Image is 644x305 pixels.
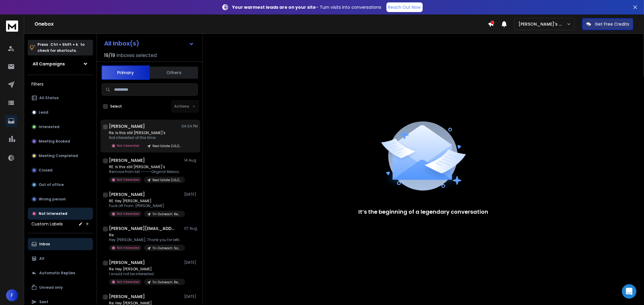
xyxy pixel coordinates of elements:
p: Reach Out Now [388,4,421,10]
p: Get Free Credits [595,21,629,27]
div: Open Intercom Messenger [622,284,636,299]
h1: [PERSON_NAME] [109,259,145,266]
h1: [PERSON_NAME] [109,191,145,197]
button: Automatic Replies [28,267,93,279]
a: Reach Out Now [386,2,423,12]
h1: [PERSON_NAME] [109,157,145,163]
p: Real Estate (LGJ) — 16-30 Employees (Inbound Offer) [152,178,181,182]
p: Wrong person [39,197,66,202]
p: Not Interested [117,212,139,216]
p: Sent [39,300,48,304]
p: Press to check for shortcuts. [37,42,85,54]
p: – Turn visits into conversations [232,4,382,10]
p: 14 Aug [184,158,198,163]
button: Get Free Credits [582,18,633,30]
p: It’s the beginning of a legendary conversation [359,208,489,216]
button: Unread only [28,281,93,294]
h3: Filters [28,80,93,88]
p: Tri-Outreach: Real Estate [152,212,181,216]
button: Interested [28,121,93,133]
h1: [PERSON_NAME] [109,123,145,129]
h3: Inboxes selected [116,52,157,59]
h1: All Campaigns [33,61,65,67]
p: RE: Is this still [PERSON_NAME]'s [109,165,181,169]
button: All Inbox(s) [99,37,199,49]
p: Tri-Outreach: SaaS/Tech [152,246,181,250]
p: Lead [39,110,48,115]
p: Re: [109,233,181,237]
p: Not Interested [117,246,139,250]
span: Ctrl + Shift + k [50,41,79,48]
p: Re: Is this still [PERSON_NAME]'s [109,130,181,135]
p: Hey [PERSON_NAME], Thank you for letting [109,237,181,242]
button: All Campaigns [28,58,93,70]
p: [PERSON_NAME]'s Workspace [518,21,567,27]
p: RE: Hey [PERSON_NAME] [109,199,181,203]
button: Meeting Booked [28,135,93,147]
img: logo [6,20,18,32]
p: Automatic Replies [39,271,75,275]
p: Not interested at this time [109,135,181,140]
span: 19 / 19 [104,52,115,59]
p: Real Estate (LGJ) — 16-30 Employees (Inbound Offer) [152,144,181,148]
button: Meeting Completed [28,150,93,162]
button: Wrong person [28,193,93,205]
h1: Onebox [34,20,488,28]
p: Out of office [39,182,64,187]
button: Others [150,66,198,79]
p: Remove from list -----Original Message----- [109,169,181,174]
p: [DATE] [184,192,198,197]
p: Closed [39,168,53,173]
strong: Your warmest leads are on your site [232,4,316,10]
h3: Custom Labels [31,221,63,227]
button: All Status [28,92,93,104]
p: I would not be interested. [109,272,181,276]
p: Not Interested [39,211,67,216]
p: Unread only [39,285,63,290]
button: Out of office [28,179,93,191]
label: Select [110,104,122,109]
p: [DATE] [184,260,198,265]
p: All [39,256,44,261]
p: 04:04 PM [181,124,198,129]
p: Not Interested [117,178,139,182]
p: Fuck off From: [PERSON_NAME] [109,203,181,208]
h1: [PERSON_NAME] [109,294,145,300]
p: Meeting Booked [39,139,70,144]
p: Not Interested [117,143,139,148]
button: Closed [28,164,93,176]
p: All Status [39,96,59,100]
button: Lead [28,106,93,118]
p: Tri-Outreach: Real Estate [152,280,181,285]
button: F [6,289,18,301]
p: Meeting Completed [39,153,78,158]
button: Not Interested [28,208,93,220]
h1: All Inbox(s) [104,40,139,46]
p: 07 Aug [184,226,198,231]
p: Interested [39,124,59,129]
p: Re: Hey [PERSON_NAME] [109,267,181,272]
p: Not Interested [117,280,139,284]
button: Inbox [28,238,93,250]
p: [DATE] [184,294,198,299]
button: Primary [101,65,150,80]
h1: [PERSON_NAME][EMAIL_ADDRESS][PERSON_NAME][DOMAIN_NAME] [109,225,175,231]
p: Inbox [39,242,50,247]
button: All [28,253,93,265]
